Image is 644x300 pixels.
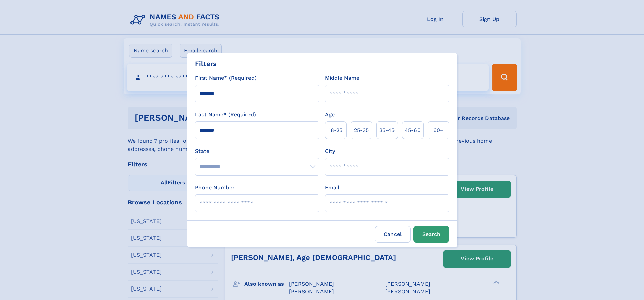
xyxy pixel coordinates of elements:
[433,126,444,134] span: 60+
[195,111,256,119] label: Last Name* (Required)
[195,59,217,69] div: Filters
[195,74,257,82] label: First Name* (Required)
[325,111,335,119] label: Age
[379,126,395,134] span: 35‑45
[329,126,342,134] span: 18‑25
[325,74,359,82] label: Middle Name
[375,226,411,243] label: Cancel
[354,126,369,134] span: 25‑35
[195,147,319,155] label: State
[325,147,335,155] label: City
[195,184,235,192] label: Phone Number
[413,226,449,243] button: Search
[325,184,339,192] label: Email
[405,126,421,134] span: 45‑60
